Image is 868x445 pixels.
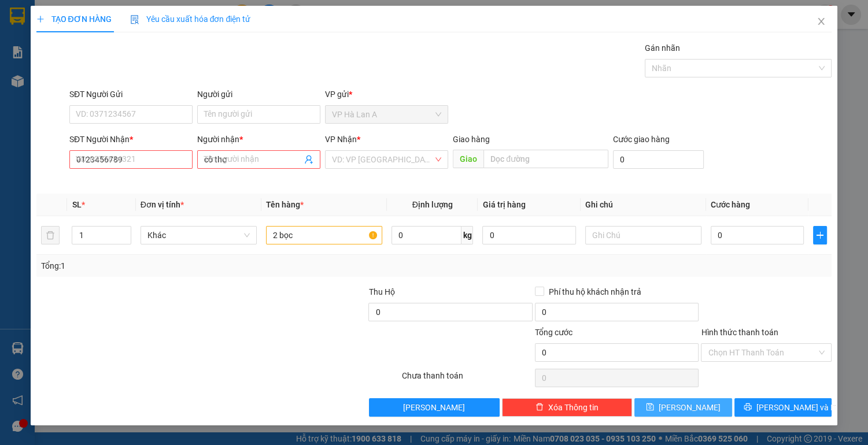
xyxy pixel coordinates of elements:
[634,398,732,417] button: save[PERSON_NAME]
[756,401,837,414] span: [PERSON_NAME] và In
[613,135,670,144] label: Cước giao hàng
[483,150,608,168] input: Dọc đường
[461,226,473,244] span: kg
[535,328,572,337] span: Tổng cước
[147,227,250,244] span: Khác
[36,15,45,23] span: plus
[141,200,184,209] span: Đơn vị tính
[734,398,832,417] button: printer[PERSON_NAME] và In
[535,403,544,412] span: delete
[482,200,525,209] span: Giá trị hàng
[814,231,826,240] span: plus
[581,194,706,216] th: Ghi chú
[72,200,81,209] span: SL
[813,226,827,244] button: plus
[805,6,837,38] button: Close
[325,135,357,144] span: VP Nhận
[453,135,490,144] span: Giao hàng
[304,155,313,164] span: user-add
[711,200,750,209] span: Cước hàng
[369,398,500,417] button: [PERSON_NAME]
[368,287,394,296] span: Thu Hộ
[41,226,60,244] button: delete
[197,133,320,146] div: Người nhận
[36,14,112,24] span: TẠO ĐƠN HÀNG
[69,88,193,101] div: SĐT Người Gửi
[266,200,304,209] span: Tên hàng
[544,285,646,298] span: Phí thu hộ khách nhận trả
[744,403,752,412] span: printer
[325,88,448,101] div: VP gửi
[502,398,633,417] button: deleteXóa Thông tin
[332,106,441,123] span: VP Hà Lan A
[41,259,336,272] div: Tổng: 1
[69,133,193,146] div: SĐT Người Nhận
[453,150,483,168] span: Giao
[412,200,453,209] span: Định lượng
[197,88,320,101] div: Người gửi
[482,226,576,244] input: 0
[701,328,778,337] label: Hình thức thanh toán
[130,14,251,24] span: Yêu cầu xuất hóa đơn điện tử
[548,401,599,414] span: Xóa Thông tin
[403,401,465,414] span: [PERSON_NAME]
[646,403,654,412] span: save
[401,369,534,390] div: Chưa thanh toán
[266,226,382,244] input: VD: Bàn, Ghế
[659,401,721,414] span: [PERSON_NAME]
[585,226,701,244] input: Ghi Chú
[613,150,704,169] input: Cước giao hàng
[130,15,139,24] img: icon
